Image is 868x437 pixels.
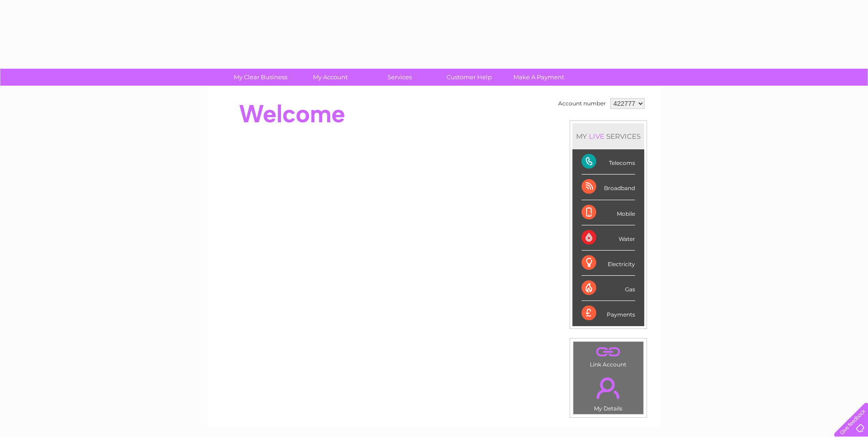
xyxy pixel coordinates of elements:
a: . [576,344,641,360]
td: My Details [573,370,644,415]
a: Make A Payment [501,69,577,86]
div: LIVE [587,132,606,141]
a: My Clear Business [223,69,298,86]
div: MY SERVICES [572,123,644,149]
div: Telecoms [582,149,635,175]
div: Gas [582,276,635,301]
td: Link Account [573,341,644,370]
div: Broadband [582,175,635,200]
a: Services [362,69,437,86]
a: My Account [292,69,368,86]
a: Customer Help [431,69,507,86]
div: Electricity [582,251,635,276]
div: Payments [582,301,635,326]
td: Account number [556,96,608,111]
a: . [576,372,641,404]
div: Water [582,225,635,251]
div: Mobile [582,200,635,225]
